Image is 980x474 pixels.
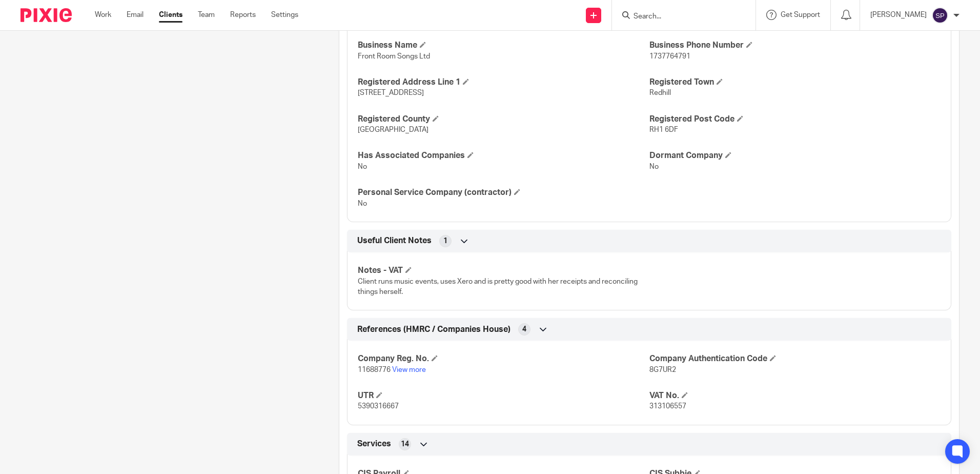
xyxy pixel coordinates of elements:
h4: Company Reg. No. [358,353,649,364]
span: 4 [522,324,526,334]
h4: Company Authentication Code [649,353,941,364]
a: Email [127,10,144,20]
span: [GEOGRAPHIC_DATA] [358,126,428,133]
span: Front Room Songs Ltd [358,53,430,60]
span: Redhill [649,89,671,96]
h4: Registered Town [649,77,941,88]
span: 1 [443,236,447,246]
h4: VAT No. [649,390,941,401]
p: [PERSON_NAME] [870,10,927,20]
span: Get Support [781,11,820,18]
span: No [649,163,659,170]
span: RH1 6DF [649,126,678,133]
span: No [358,163,367,170]
input: Search [632,12,725,22]
h4: Notes - VAT [358,265,649,276]
h4: Registered Address Line 1 [358,77,649,88]
h4: Business Phone Number [649,40,941,51]
span: [STREET_ADDRESS] [358,89,424,96]
h4: Registered County [358,114,649,125]
h4: Personal Service Company (contractor) [358,187,649,198]
img: Pixie [21,8,72,22]
h4: Registered Post Code [649,114,941,125]
span: 5390316667 [358,403,399,410]
span: 11688776 [358,366,391,373]
a: Clients [159,10,182,20]
a: Work [95,10,111,20]
span: 313106557 [649,403,686,410]
span: No [358,200,367,207]
a: Settings [271,10,298,20]
a: Team [198,10,215,20]
span: Services [357,439,391,449]
h4: UTR [358,390,649,401]
img: svg%3E [932,7,948,24]
h4: Dormant Company [649,150,941,161]
h4: Business Name [358,40,649,51]
span: Client runs music events, uses Xero and is pretty good with her receipts and reconciling things h... [358,278,638,295]
span: Useful Client Notes [357,235,432,246]
span: 8G7UR2 [649,366,676,373]
a: Reports [230,10,256,20]
span: 1737764791 [649,53,690,60]
h4: Has Associated Companies [358,150,649,161]
a: View more [392,366,426,373]
span: References (HMRC / Companies House) [357,324,511,335]
span: 14 [401,439,409,449]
